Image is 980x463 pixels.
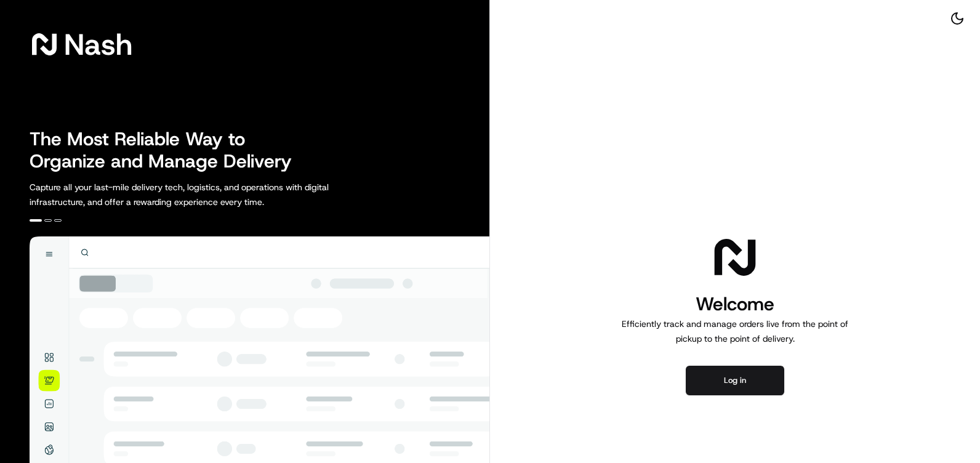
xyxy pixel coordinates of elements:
[30,180,384,209] p: Capture all your last-mile delivery tech, logistics, and operations with digital infrastructure, ...
[30,128,305,172] h2: The Most Reliable Way to Organize and Manage Delivery
[64,32,132,57] span: Nash
[686,366,784,395] button: Log in
[617,316,853,346] p: Efficiently track and manage orders live from the point of pickup to the point of delivery.
[617,292,853,316] h1: Welcome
